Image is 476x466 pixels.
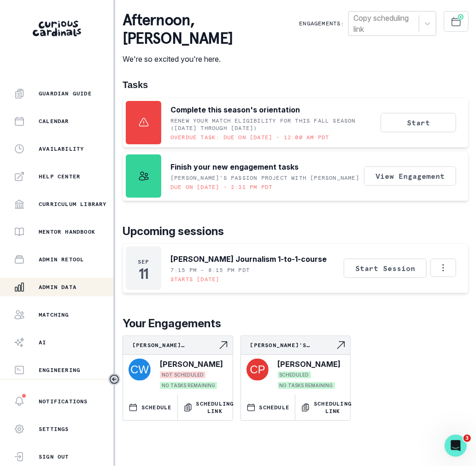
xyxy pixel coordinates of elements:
[141,404,172,411] p: SCHEDULE
[123,53,295,65] p: We're so excited you're here.
[170,134,329,141] p: Overdue task: Due on [DATE] • 12:00 AM PDT
[123,79,469,90] h1: Tasks
[170,117,377,132] p: RENEW YOUR MATCH ELIGIBILITY FOR THIS FALL SEASON ([DATE] through [DATE])
[353,12,415,35] div: Copy scheduling link
[160,372,206,378] span: NOT SCHEDULED
[129,359,151,381] img: svg
[218,340,229,351] svg: Navigate to engagement page
[241,336,351,391] a: [PERSON_NAME]'s Passion Project with [PERSON_NAME]Navigate to engagement page[PERSON_NAME]SCHEDUL...
[247,359,269,381] img: svg
[39,228,95,236] p: Mentor Handbook
[241,395,295,420] button: SCHEDULE
[178,395,240,420] button: Scheduling Link
[295,395,357,420] button: Scheduling Link
[444,11,469,32] button: Schedule Sessions
[344,259,427,278] button: Start Session
[170,254,327,265] p: [PERSON_NAME] Journalism 1-to-1-course
[39,90,92,97] p: Guardian Guide
[138,258,149,265] p: Sep
[39,339,46,346] p: AI
[445,435,467,457] iframe: Intercom live chat
[170,183,272,191] p: Due on [DATE] • 2:31 PM PDT
[39,118,69,125] p: Calendar
[39,453,69,460] p: Sign Out
[39,173,80,180] p: Help Center
[430,259,456,277] button: Options
[132,342,218,349] p: [PERSON_NAME] Entrepreneurship/Blog 1-to-1-course
[250,342,336,349] p: [PERSON_NAME]'s Passion Project with [PERSON_NAME]
[123,11,295,48] p: afternoon , [PERSON_NAME]
[39,256,84,263] p: Admin Retool
[170,104,300,115] p: Complete this season's orientation
[160,382,217,389] span: NO TASKS REMAINING
[299,20,344,27] p: Engagements:
[170,276,220,283] p: Starts [DATE]
[39,283,76,291] p: Admin Data
[170,161,299,172] p: Finish your new engagement tasks
[170,266,250,274] p: 7:15 PM - 8:15 PM PDT
[335,340,347,351] svg: Navigate to engagement page
[39,311,69,319] p: Matching
[259,404,290,411] p: SCHEDULE
[123,336,233,391] a: [PERSON_NAME] Entrepreneurship/Blog 1-to-1-courseNavigate to engagement page[PERSON_NAME]NOT SCHE...
[39,201,107,208] p: Curriculum Library
[314,400,352,415] p: Scheduling Link
[39,145,84,153] p: Availability
[123,395,177,420] button: SCHEDULE
[196,400,234,415] p: Scheduling Link
[170,174,359,182] p: [PERSON_NAME]'s Passion Project with [PERSON_NAME]
[160,359,223,370] p: [PERSON_NAME]
[464,435,471,442] span: 3
[39,366,80,374] p: Engineering
[139,269,148,278] p: 11
[278,382,335,389] span: NO TASKS REMAINING
[33,21,81,36] img: Curious Cardinals Logo
[39,398,88,405] p: Notifications
[123,223,469,240] p: Upcoming sessions
[39,425,69,433] p: Settings
[123,315,469,332] p: Your Engagements
[108,373,120,385] button: Toggle sidebar
[278,372,311,378] span: SCHEDULED
[381,113,456,132] button: Start
[364,166,456,186] button: View Engagement
[278,359,341,370] p: [PERSON_NAME]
